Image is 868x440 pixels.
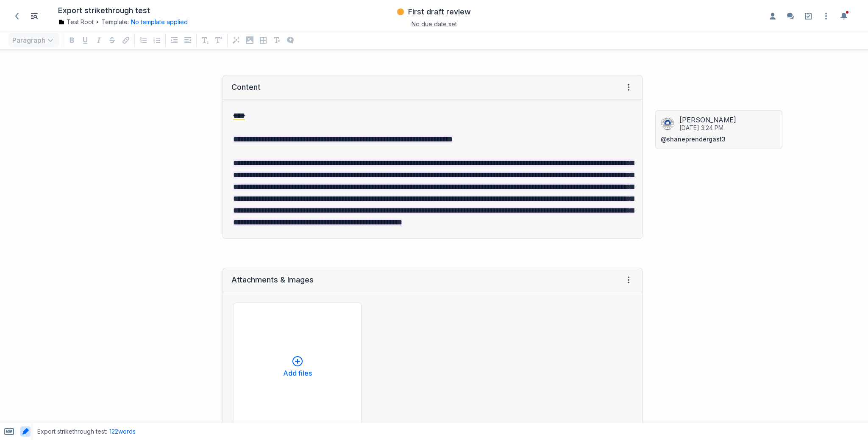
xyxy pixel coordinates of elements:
button: Enable the commenting sidebar [784,9,797,23]
div: Attachments & Images [231,275,314,285]
h1: Export strikethrough test [58,6,150,16]
h3: First draft review [408,7,471,17]
div: [PERSON_NAME] [679,116,777,124]
a: Setup guide [801,9,815,23]
button: No template applied [131,18,188,26]
a: Test Root [58,18,94,26]
p: Add files [283,370,312,376]
div: No template applied [129,18,188,26]
div: Content [231,82,261,92]
span: Field menu [623,275,634,285]
div: Paragraph [7,31,61,49]
button: Toggle AI highlighting in content [20,426,31,437]
button: 122words [109,427,136,436]
button: Add files [233,302,362,431]
div: [PERSON_NAME][DATE] 3:24 PM@shaneprendergast3 [655,110,782,149]
button: Toggle the notification sidebar [837,9,851,23]
button: Enable the assignees sidebar [766,9,779,23]
span: No due date set [412,20,457,28]
span: • [96,18,99,26]
span: Toggle AI highlighting in content [18,423,33,440]
span: Shane Prendergast [661,136,726,143]
button: No due date set [412,19,457,28]
div: [DATE] 3:24 PM [679,124,723,132]
span: Export strikethrough test : [37,427,107,436]
span: 122 words [109,428,136,435]
span: Field menu [623,82,634,92]
a: Back [10,9,24,23]
div: First draft reviewNo due date set [298,4,570,28]
button: Toggle Item List [28,9,41,23]
div: Template: [58,18,287,26]
button: First draft review [396,4,472,19]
